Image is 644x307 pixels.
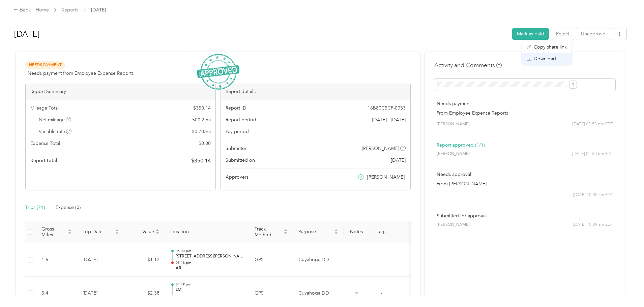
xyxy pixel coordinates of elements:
span: Needs payment from Employee Expense Reports [28,70,134,77]
th: Gross Miles [36,221,77,243]
img: ApprovedStamp [197,54,239,90]
th: Track Method [249,221,293,243]
span: Submitter [226,145,246,152]
p: 05:18 pm [176,260,244,265]
span: Download [534,55,556,62]
span: [DATE] 10:39 am EDT [573,222,613,228]
span: [PERSON_NAME] [367,174,405,181]
div: Report Summary [26,83,215,100]
span: - [381,257,382,263]
p: Needs payment [437,100,613,107]
div: Trips (71) [25,204,45,211]
span: Purpose [298,229,333,235]
span: Track Method [255,226,282,238]
span: caret-up [284,228,288,232]
span: Needs Payment [25,61,65,69]
p: AR [176,265,244,271]
span: Copy share link [534,43,567,51]
span: caret-down [68,231,72,235]
span: - [381,290,382,296]
span: caret-up [115,228,119,232]
p: From Employee Expense Reports [437,110,613,117]
div: Report details [221,83,411,100]
span: Net mileage [39,116,71,123]
p: [STREET_ADDRESS][PERSON_NAME] [176,253,244,259]
span: 16B80C5CF-0053 [368,104,406,112]
span: Pay period [226,128,249,135]
span: $ 350.14 [191,157,211,165]
span: [DATE] [91,6,106,13]
h1: Sep 2025 [14,26,507,42]
p: 04:57 pm [176,294,244,299]
th: Value [124,221,165,243]
button: Unapprove [576,28,610,40]
span: Value [130,229,154,235]
span: caret-up [334,228,338,232]
p: LM [176,287,244,293]
span: Variable rate [39,128,72,135]
td: GPS [249,243,293,277]
iframe: Everlance-gr Chat Button Frame [606,269,644,307]
span: [DATE] 10:39 am EDT [573,192,613,198]
span: caret-down [284,231,288,235]
p: 04:49 pm [176,282,244,287]
p: Report approved (1/1) [437,142,613,149]
div: Back [13,6,31,14]
span: Report total [30,157,57,164]
th: Purpose [293,221,344,243]
span: caret-up [68,228,72,232]
span: caret-down [334,231,338,235]
span: caret-down [115,231,119,235]
td: $1.12 [124,243,165,277]
span: [DATE] 02:50 pm EDT [572,121,613,127]
span: Trip Date [83,229,114,235]
span: $ 350.14 [193,104,211,112]
span: Mileage Total [30,104,59,112]
span: [PERSON_NAME] [437,151,470,157]
td: 1.6 [36,243,77,277]
span: 500.2 mi [192,116,211,123]
span: Submitted on [226,157,255,164]
span: $ 0.00 [199,140,211,147]
th: Trip Date [77,221,124,243]
span: [PERSON_NAME] [437,222,470,228]
h4: Activity and Comments [434,61,502,69]
span: [PERSON_NAME] [437,121,470,127]
p: Needs approval [437,171,613,178]
p: From [PERSON_NAME] [437,180,613,187]
span: caret-up [155,228,159,232]
span: [PERSON_NAME] [362,145,399,152]
span: Report ID [226,104,246,112]
button: Mark as paid [512,28,549,40]
span: Gross Miles [41,226,66,238]
a: Reports [62,7,78,13]
p: 05:00 pm [176,249,244,253]
span: [DATE] - [DATE] [372,116,406,123]
span: [DATE] [391,157,406,164]
span: Approvers [226,174,248,181]
button: Reject [551,28,574,40]
p: Submitted for approval [437,212,613,219]
th: Notes [344,221,369,243]
a: Home [36,7,49,13]
th: Location [165,221,249,243]
td: Cuyahoga DD [293,243,344,277]
span: caret-down [155,231,159,235]
div: Expense (0) [56,204,81,211]
span: Report period [226,116,256,123]
span: Expense Total [30,140,60,147]
span: [DATE] 02:50 pm EDT [572,151,613,157]
th: Tags [369,221,394,243]
span: $ 0.70 / mi [192,128,211,135]
td: [DATE] [77,243,124,277]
